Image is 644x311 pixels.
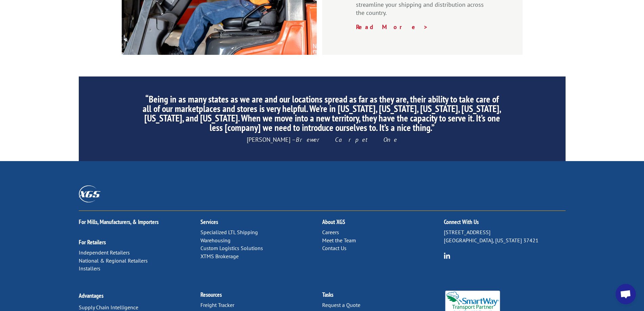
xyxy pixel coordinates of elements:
[322,218,345,226] a: About XGS
[79,238,106,246] a: For Retailers
[79,185,100,202] img: XGS_Logos_ALL_2024_All_White
[616,284,636,304] div: Open chat
[79,257,148,264] a: National & Regional Retailers
[200,229,258,236] a: Specialized LTL Shipping
[79,249,130,256] a: Independent Retailers
[444,219,566,228] h2: Connect With Us
[247,136,397,143] span: [PERSON_NAME] –
[444,228,566,245] p: [STREET_ADDRESS] [GEOGRAPHIC_DATA], [US_STATE] 37421
[200,237,231,244] a: Warehousing
[356,23,428,31] a: Read More >
[200,291,222,298] a: Resources
[200,302,234,308] a: Freight Tracker
[322,245,347,251] a: Contact Us
[79,218,159,226] a: For Mills, Manufacturers, & Importers
[79,304,138,311] a: Supply Chain Intelligence
[79,292,103,299] a: Advantages
[444,252,450,259] img: group-6
[322,292,444,301] h2: Tasks
[200,253,239,260] a: XTMS Brokerage
[79,265,100,272] a: Installers
[296,136,397,143] em: Brewer Carpet One
[322,229,339,236] a: Careers
[200,218,218,226] a: Services
[200,245,263,251] a: Custom Logistics Solutions
[322,237,356,244] a: Meet the Team
[322,302,360,308] a: Request a Quote
[142,94,502,136] h2: “Being in as many states as we are and our locations spread as far as they are, their ability to ...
